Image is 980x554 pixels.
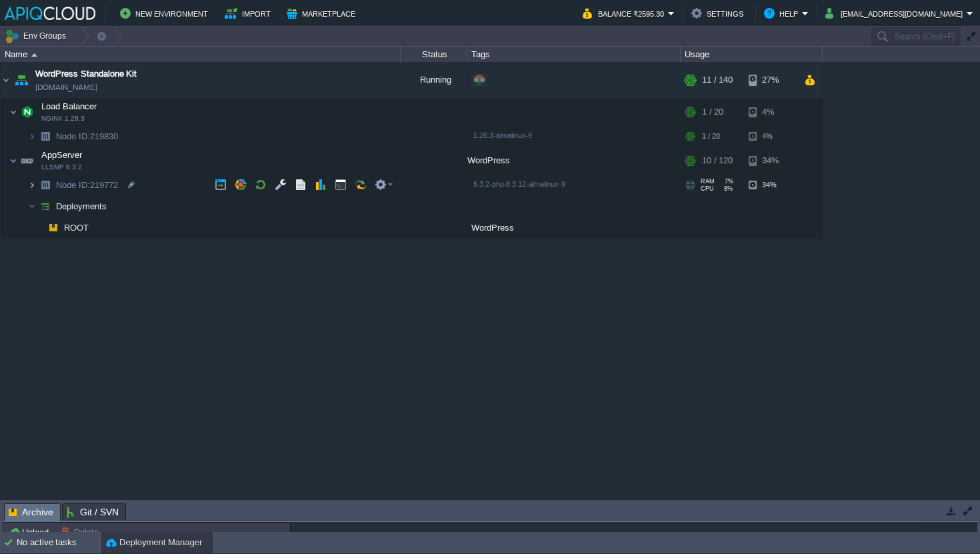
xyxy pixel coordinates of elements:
[719,185,733,192] span: 8%
[17,532,100,553] div: No active tasks
[702,62,733,98] div: 11 / 140
[67,504,119,520] span: Git / SVN
[1,62,11,98] img: AMDAwAAAACH5BAEAAAAALAAAAAABAAEAAAICRAEAOw==
[401,47,467,62] div: Status
[468,47,680,62] div: Tags
[749,126,792,147] div: 4%
[56,180,90,190] span: Node ID:
[9,147,17,174] img: AMDAwAAAACH5BAEAAAAALAAAAAABAAEAAAICRAEAOw==
[18,147,37,174] img: AMDAwAAAACH5BAEAAAAALAAAAAABAAEAAAICRAEAOw==
[749,62,792,98] div: 27%
[473,131,532,139] span: 1.26.3-almalinux-9
[28,196,36,217] img: AMDAwAAAACH5BAEAAAAALAAAAAABAAEAAAICRAEAOw==
[701,185,714,192] span: CPU
[55,131,120,142] a: Node ID:219830
[106,536,202,549] button: Deployment Manager
[31,53,37,57] img: AMDAwAAAACH5BAEAAAAALAAAAAABAAEAAAICRAEAOw==
[467,147,681,174] div: WordPress
[583,5,668,21] button: Balance ₹2595.30
[749,147,792,174] div: 34%
[691,5,747,21] button: Settings
[401,62,467,98] div: Running
[40,150,84,160] a: AppServerLLSMP 6.3.2
[18,99,37,125] img: AMDAwAAAACH5BAEAAAAALAAAAAABAAEAAAICRAEAOw==
[825,5,967,21] button: [EMAIL_ADDRESS][DOMAIN_NAME]
[9,526,53,538] button: Upload
[28,126,36,147] img: AMDAwAAAACH5BAEAAAAALAAAAAABAAEAAAICRAEAOw==
[55,179,120,191] a: Node ID:219772
[1,47,400,62] div: Name
[701,178,715,185] span: RAM
[56,131,90,141] span: Node ID:
[36,196,55,217] img: AMDAwAAAACH5BAEAAAAALAAAAAABAAEAAAICRAEAOw==
[40,101,99,111] a: Load BalancerNGINX 1.26.3
[41,115,85,123] span: NGINX 1.26.3
[749,175,792,195] div: 34%
[702,147,733,174] div: 10 / 120
[40,101,99,112] span: Load Balancer
[12,62,31,98] img: AMDAwAAAACH5BAEAAAAALAAAAAABAAEAAAICRAEAOw==
[702,126,720,147] div: 1 / 20
[36,175,55,195] img: AMDAwAAAACH5BAEAAAAALAAAAAABAAEAAAICRAEAOw==
[63,222,91,233] a: ROOT
[9,504,53,521] span: Archive
[36,217,44,238] img: AMDAwAAAACH5BAEAAAAALAAAAAABAAEAAAICRAEAOw==
[41,163,82,171] span: LLSMP 6.3.2
[473,180,565,188] span: 6.3.2-php-8.3.12-almalinux-9
[764,5,802,21] button: Help
[720,178,733,185] span: 7%
[287,5,359,21] button: Marketplace
[55,201,109,212] a: Deployments
[40,149,84,161] span: AppServer
[467,217,681,238] div: WordPress
[225,5,275,21] button: Import
[55,179,120,191] span: 219772
[5,7,95,20] img: APIQCloud
[35,81,97,94] a: [DOMAIN_NAME]
[5,27,71,45] button: Env Groups
[35,67,137,81] a: WordPress Standalone Kit
[120,5,212,21] button: New Environment
[9,99,17,125] img: AMDAwAAAACH5BAEAAAAALAAAAAABAAEAAAICRAEAOw==
[61,526,103,538] button: Delete
[702,99,723,125] div: 1 / 20
[36,126,55,147] img: AMDAwAAAACH5BAEAAAAALAAAAAABAAEAAAICRAEAOw==
[55,131,120,142] span: 219830
[44,217,63,238] img: AMDAwAAAACH5BAEAAAAALAAAAAABAAEAAAICRAEAOw==
[28,175,36,195] img: AMDAwAAAACH5BAEAAAAALAAAAAABAAEAAAICRAEAOw==
[749,99,792,125] div: 4%
[681,47,822,62] div: Usage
